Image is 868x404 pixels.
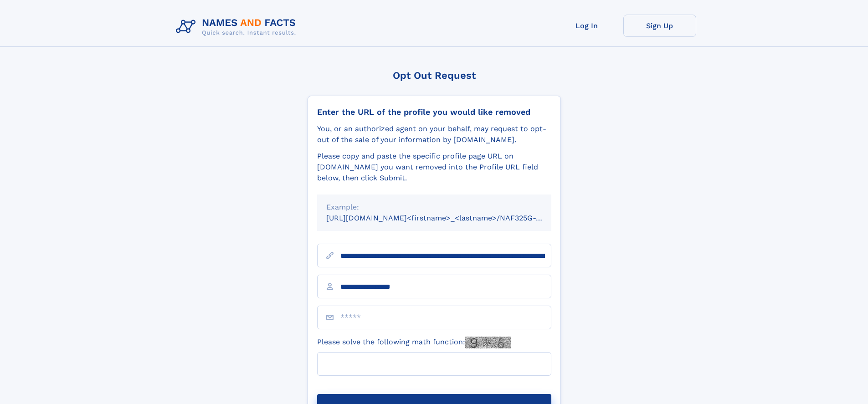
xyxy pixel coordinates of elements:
[317,123,551,145] div: You, or an authorized agent on your behalf, may request to opt-out of the sale of your informatio...
[550,15,623,37] a: Log In
[308,70,561,81] div: Opt Out Request
[317,337,511,348] label: Please solve the following math function:
[326,202,542,213] div: Example:
[317,151,551,184] div: Please copy and paste the specific profile page URL on [DOMAIN_NAME] you want removed into the Pr...
[317,107,551,117] div: Enter the URL of the profile you would like removed
[172,15,303,39] img: Logo Names and Facts
[326,214,569,222] small: [URL][DOMAIN_NAME]<firstname>_<lastname>/NAF325G-xxxxxxxx
[623,15,696,37] a: Sign Up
